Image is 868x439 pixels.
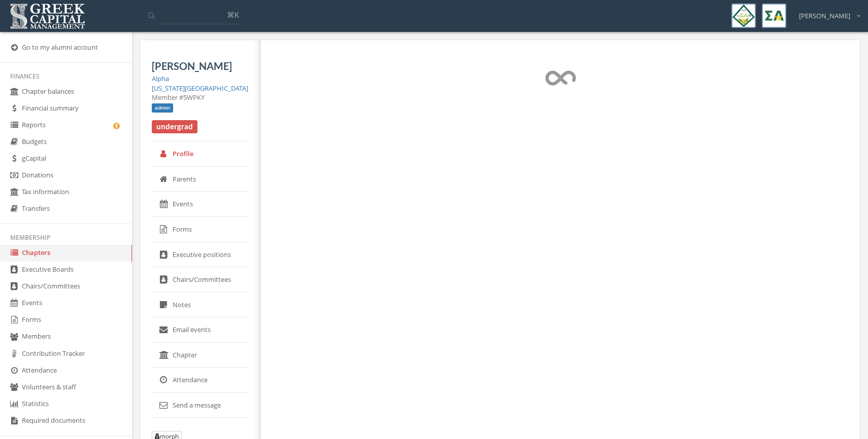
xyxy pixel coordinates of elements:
span: [PERSON_NAME] [152,60,232,72]
span: [PERSON_NAME] [799,11,850,21]
span: undergrad [152,120,197,133]
a: Attendance [152,368,248,393]
span: ⌘K [227,10,239,20]
a: Executive positions [152,242,248,268]
a: Forms [152,217,248,242]
a: Notes [152,292,248,318]
a: Chapter [152,343,248,368]
a: Profile [152,141,248,167]
div: Member # [152,93,248,102]
a: Send a message [152,393,248,418]
span: admin [152,103,173,113]
div: [PERSON_NAME] [792,4,860,21]
a: Events [152,192,248,217]
a: Alpha [152,74,169,83]
a: [US_STATE][GEOGRAPHIC_DATA] [152,84,248,93]
a: Email events [152,317,248,343]
a: Parents [152,167,248,192]
a: Chairs/Committees [152,267,248,292]
span: 5WPKY [183,93,205,102]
